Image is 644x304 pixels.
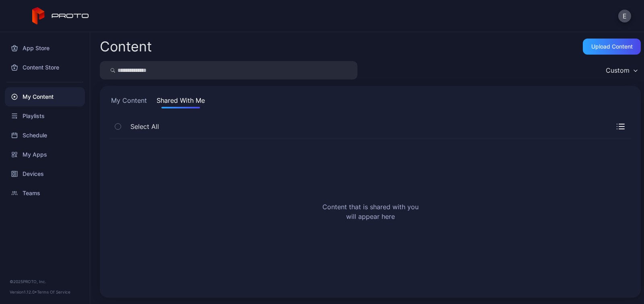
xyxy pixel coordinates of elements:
a: Content Store [5,58,85,77]
a: Teams [5,184,85,203]
button: Custom [602,61,641,80]
button: Upload Content [583,39,641,55]
a: Terms Of Service [37,290,70,294]
div: Content [100,40,152,53]
button: Shared With Me [155,96,206,108]
span: Select All [130,122,159,131]
a: Playlists [5,106,85,126]
div: Custom [606,66,630,74]
button: E [618,10,631,22]
a: Devices [5,164,85,184]
a: My Content [5,87,85,106]
span: Version 1.12.0 • [10,290,37,294]
a: App Store [5,39,85,58]
div: Upload Content [591,43,633,50]
div: © 2025 PROTO, Inc. [10,278,80,285]
a: My Apps [5,145,85,164]
a: Schedule [5,126,85,145]
button: My Content [109,96,149,108]
h2: Content that is shared with you will appear here [322,202,419,221]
